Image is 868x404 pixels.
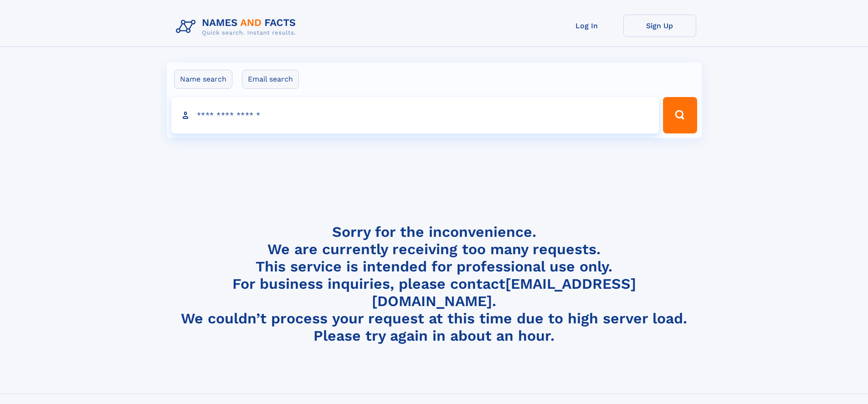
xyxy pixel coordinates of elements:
[550,15,623,37] a: Log In
[372,275,636,310] a: [EMAIL_ADDRESS][DOMAIN_NAME]
[623,15,696,37] a: Sign Up
[172,15,303,39] img: Logo Names and Facts
[663,97,697,133] button: Search Button
[242,70,299,89] label: Email search
[172,223,696,345] h4: Sorry for the inconvenience. We are currently receiving too many requests. This service is intend...
[174,70,232,89] label: Name search
[171,97,659,133] input: search input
